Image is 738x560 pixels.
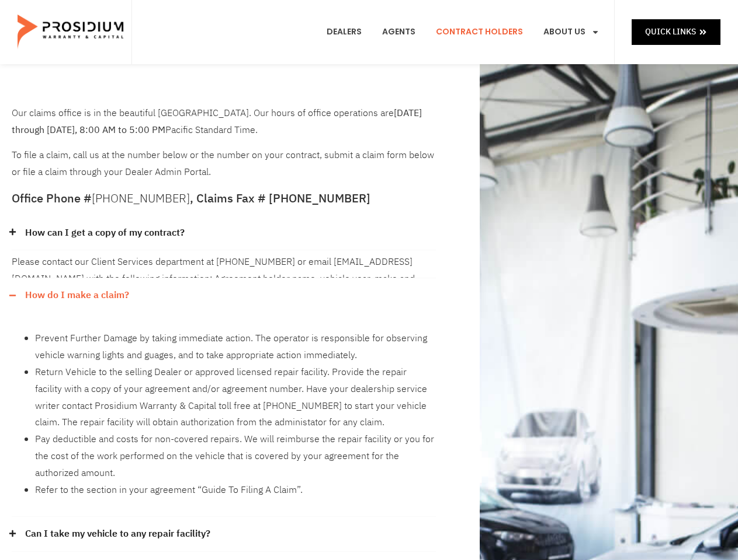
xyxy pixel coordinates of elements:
div: How can I get a copy of my contract? [12,250,436,278]
a: Agents [373,10,424,54]
h5: Office Phone # , Claims Fax # [PHONE_NUMBER] [12,192,436,204]
a: Contract Holders [427,10,532,54]
li: Return Vehicle to the selling Dealer or approved licensed repair facility. Provide the repair fac... [35,364,436,431]
div: Can I take my vehicle to any repair facility? [12,517,436,552]
b: [DATE] through [DATE], 8:00 AM to 5:00 PM [12,106,422,137]
div: How do I make a claim? [12,278,436,313]
div: To file a claim, call us at the number below or the number on your contract, submit a claim form ... [12,105,436,181]
a: How do I make a claim? [25,287,129,304]
span: Quick Links [645,24,696,39]
a: Quick Links [632,19,720,44]
a: About Us [535,10,608,54]
p: Our claims office is in the beautiful [GEOGRAPHIC_DATA]. Our hours of office operations are Pacif... [12,105,436,139]
nav: Menu [318,10,608,54]
a: [PHONE_NUMBER] [92,190,190,207]
div: How can I get a copy of my contract? [12,216,436,251]
a: How can I get a copy of my contract? [25,225,185,242]
a: Can I take my vehicle to any repair facility? [25,526,210,542]
li: Prevent Further Damage by taking immediate action. The operator is responsible for observing vehi... [35,330,436,364]
div: How do I make a claim? [12,312,436,517]
li: Pay deductible and costs for non-covered repairs. We will reimburse the repair facility or you fo... [35,431,436,481]
li: Refer to the section in your agreement “Guide To Filing A Claim”. [35,482,436,499]
a: Dealers [318,10,370,54]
